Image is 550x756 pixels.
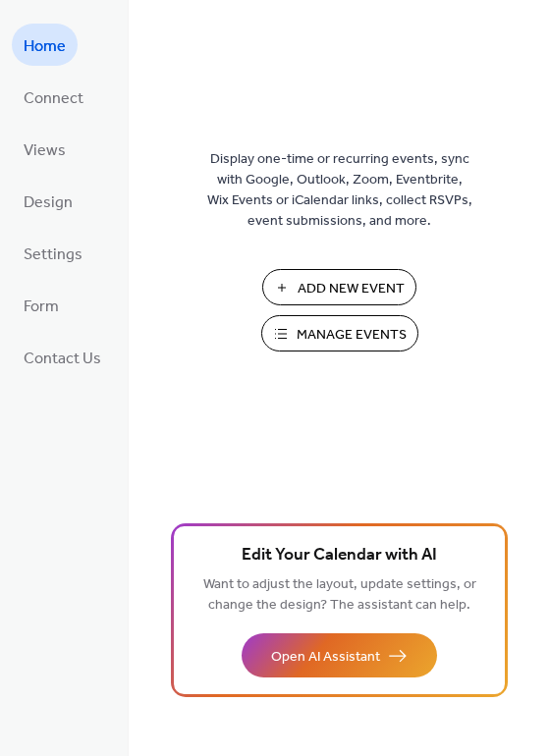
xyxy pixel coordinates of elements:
a: Views [12,128,78,170]
span: Form [24,292,59,322]
a: Connect [12,76,95,118]
span: Add New Event [298,279,405,299]
button: Add New Event [262,269,416,305]
a: Home [12,24,78,66]
span: Edit Your Calendar with AI [242,542,437,569]
a: Design [12,180,84,222]
span: Views [24,135,66,166]
button: Open AI Assistant [242,633,437,677]
a: Contact Us [12,336,113,378]
span: Contact Us [24,344,101,374]
span: Settings [24,240,82,270]
span: Connect [24,83,83,114]
span: Want to adjust the layout, update settings, or change the design? The assistant can help. [203,571,476,619]
a: Form [12,284,71,326]
span: Home [24,31,66,62]
button: Manage Events [261,315,418,351]
span: Display one-time or recurring events, sync with Google, Outlook, Zoom, Eventbrite, Wix Events or ... [207,149,472,232]
span: Design [24,188,73,218]
a: Settings [12,232,94,274]
span: Manage Events [297,325,407,346]
span: Open AI Assistant [271,647,380,668]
